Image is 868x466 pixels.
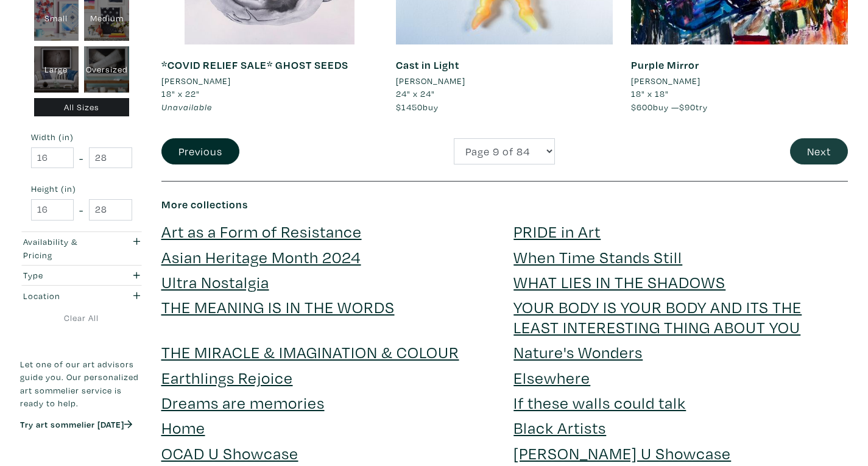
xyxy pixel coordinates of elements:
a: Nature's Wonders [513,341,643,362]
span: $1450 [396,101,423,113]
a: Asian Heritage Month 2024 [161,246,361,267]
a: THE MEANING IS IN THE WORDS [161,296,395,317]
a: WHAT LIES IN THE SHADOWS [513,271,725,292]
a: Clear All [20,311,143,325]
a: Cast in Light [396,58,459,72]
li: [PERSON_NAME] [396,74,465,88]
a: Earthlings Rejoice [161,367,293,388]
p: Let one of our art advisors guide you. Our personalized art sommelier service is ready to help. [20,358,143,410]
div: Location [23,289,107,303]
span: buy — try [631,101,708,113]
a: Try art sommelier [DATE] [20,418,132,430]
a: THE MIRACLE & IMAGINATION & COLOUR [161,341,459,362]
div: Type [23,269,107,282]
button: Next [790,138,848,164]
a: Purple Mirror [631,58,699,72]
span: buy [396,101,439,113]
span: $90 [679,101,696,113]
h6: More collections [161,198,849,211]
span: 24" x 24" [396,88,435,99]
div: All Sizes [34,98,130,117]
span: 18" x 18" [631,88,669,99]
span: - [79,150,83,166]
a: Ultra Nostalgia [161,271,269,292]
a: Dreams are memories [161,392,325,413]
span: Unavailable [161,101,212,113]
a: OCAD U Showcase [161,442,298,464]
a: [PERSON_NAME] U Showcase [513,442,731,464]
a: [PERSON_NAME] [161,74,378,88]
div: Large [34,46,79,93]
small: Height (in) [31,185,132,194]
button: Type [20,266,143,286]
a: [PERSON_NAME] [396,74,613,88]
small: Width (in) [31,133,132,142]
li: [PERSON_NAME] [161,74,231,88]
a: Elsewhere [513,367,590,388]
a: Black Artists [513,417,606,438]
div: Availability & Pricing [23,235,107,261]
span: - [79,202,83,218]
div: Oversized [84,46,129,93]
a: Art as a Form of Resistance [161,221,362,242]
button: Availability & Pricing [20,232,143,265]
a: Home [161,417,205,438]
button: Previous [161,138,239,164]
a: YOUR BODY IS YOUR BODY AND ITS THE LEAST INTERESTING THING ABOUT YOU [513,296,802,337]
a: If these walls could talk [513,392,686,413]
span: 18" x 22" [161,88,200,99]
span: $600 [631,101,653,113]
a: PRIDE in Art [513,221,601,242]
a: When Time Stands Still [513,246,682,267]
li: [PERSON_NAME] [631,74,700,88]
a: *COVID RELIEF SALE* GHOST SEEDS [161,58,348,72]
button: Location [20,286,143,306]
a: [PERSON_NAME] [631,74,848,88]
